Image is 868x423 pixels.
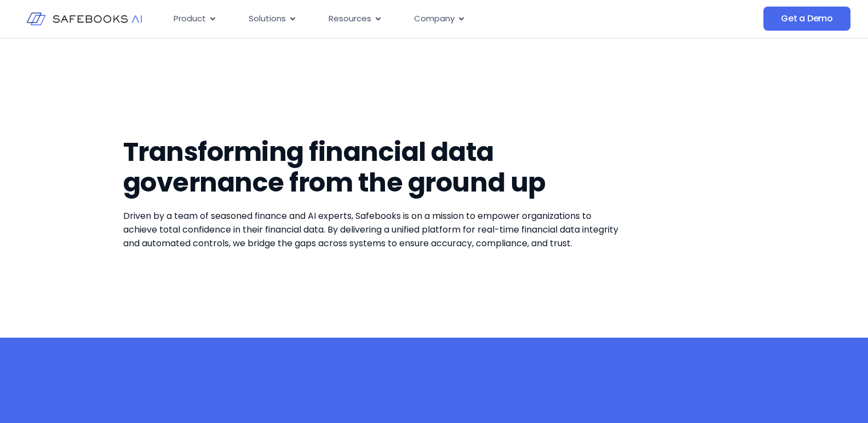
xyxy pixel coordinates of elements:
h1: Transforming financial data governance from the ground up [123,137,621,198]
div: Menu Toggle [165,8,660,30]
a: Get a Demo [763,7,850,31]
span: Resources [329,13,371,25]
span: Company [414,13,455,25]
span: Product [174,13,206,25]
span: Get a Demo [781,13,833,24]
nav: Menu [165,8,660,30]
span: Driven by a team of seasoned finance and AI experts, Safebooks is on a mission to empower organiz... [123,210,618,250]
span: Solutions [249,13,286,25]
